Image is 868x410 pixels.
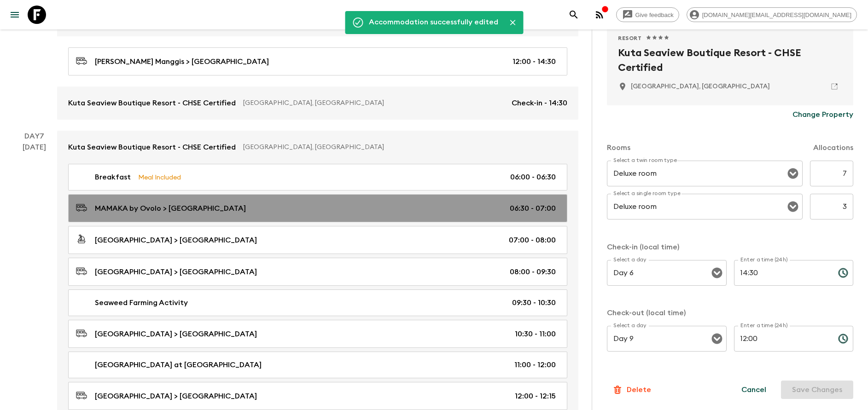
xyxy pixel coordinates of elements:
[95,172,131,183] p: Breakfast
[369,14,498,31] div: Accommodation successfully edited
[786,200,799,213] button: Open
[68,320,567,348] a: [GEOGRAPHIC_DATA] > [GEOGRAPHIC_DATA]10:30 - 11:00
[68,289,567,316] a: Seaweed Farming Activity09:30 - 10:30
[565,6,583,24] button: search adventures
[607,307,853,318] p: Check-out (local time)
[616,7,679,22] a: Give feedback
[509,235,556,246] p: 07:00 - 08:00
[613,256,646,264] label: Select a day
[510,172,556,183] p: 06:00 - 06:30
[68,226,567,254] a: [GEOGRAPHIC_DATA] > [GEOGRAPHIC_DATA]07:00 - 08:00
[687,7,857,22] div: [DOMAIN_NAME][EMAIL_ADDRESS][DOMAIN_NAME]
[740,322,788,329] label: Enter a time (24h)
[95,391,257,402] p: [GEOGRAPHIC_DATA] > [GEOGRAPHIC_DATA]
[68,352,567,378] a: [GEOGRAPHIC_DATA] at [GEOGRAPHIC_DATA]11:00 - 12:00
[607,242,853,253] p: Check-in (local time)
[627,384,651,395] p: Delete
[792,105,853,124] button: Change Property
[138,172,181,182] p: Meal Included
[512,98,567,109] p: Check-in - 14:30
[792,109,853,120] p: Change Property
[95,297,188,308] p: Seaweed Farming Activity
[613,190,681,197] label: Select a single room type
[834,264,852,282] button: Choose time, selected time is 2:30 PM
[68,194,567,222] a: MAMAKA by Ovolo > [GEOGRAPHIC_DATA]06:30 - 07:00
[515,329,556,340] p: 10:30 - 11:00
[243,143,560,152] p: [GEOGRAPHIC_DATA], [GEOGRAPHIC_DATA]
[68,164,567,191] a: BreakfastMeal Included06:00 - 06:30
[613,322,646,329] label: Select a day
[95,266,257,277] p: [GEOGRAPHIC_DATA] > [GEOGRAPHIC_DATA]
[613,156,677,164] label: Select a twin room type
[68,258,567,286] a: [GEOGRAPHIC_DATA] > [GEOGRAPHIC_DATA]08:00 - 09:30
[512,297,556,308] p: 09:30 - 10:30
[11,131,57,142] p: Day 7
[95,56,269,67] p: [PERSON_NAME] Manggis > [GEOGRAPHIC_DATA]
[607,381,656,399] button: Delete
[711,332,723,345] button: Open
[734,326,831,352] input: hh:mm
[57,131,578,164] a: Kuta Seaview Boutique Resort - CHSE Certified[GEOGRAPHIC_DATA], [GEOGRAPHIC_DATA]
[243,98,504,108] p: [GEOGRAPHIC_DATA], [GEOGRAPHIC_DATA]
[95,359,262,370] p: [GEOGRAPHIC_DATA] at [GEOGRAPHIC_DATA]
[510,203,556,214] p: 06:30 - 07:00
[607,142,630,153] p: Rooms
[513,56,556,67] p: 12:00 - 14:30
[618,35,642,42] span: Resort
[730,381,777,399] button: Cancel
[68,382,567,410] a: [GEOGRAPHIC_DATA] > [GEOGRAPHIC_DATA]12:00 - 12:15
[711,266,723,279] button: Open
[95,203,246,214] p: MAMAKA by Ovolo > [GEOGRAPHIC_DATA]
[57,87,578,120] a: Kuta Seaview Boutique Resort - CHSE Certified[GEOGRAPHIC_DATA], [GEOGRAPHIC_DATA]Check-in - 14:30
[786,167,799,180] button: Open
[95,329,257,340] p: [GEOGRAPHIC_DATA] > [GEOGRAPHIC_DATA]
[514,359,556,370] p: 11:00 - 12:00
[515,391,556,402] p: 12:00 - 12:15
[697,12,856,18] span: [DOMAIN_NAME][EMAIL_ADDRESS][DOMAIN_NAME]
[68,98,236,109] p: Kuta Seaview Boutique Resort - CHSE Certified
[68,47,567,75] a: [PERSON_NAME] Manggis > [GEOGRAPHIC_DATA]12:00 - 14:30
[6,6,24,24] button: menu
[510,266,556,277] p: 08:00 - 09:30
[506,16,519,29] button: Close
[630,12,679,18] span: Give feedback
[68,142,236,153] p: Kuta Seaview Boutique Resort - CHSE Certified
[734,260,831,286] input: hh:mm
[618,46,842,75] h2: Kuta Seaview Boutique Resort - CHSE Certified
[740,256,788,264] label: Enter a time (24h)
[95,235,257,246] p: [GEOGRAPHIC_DATA] > [GEOGRAPHIC_DATA]
[834,329,852,348] button: Choose time, selected time is 12:00 PM
[631,82,770,91] p: Bali, Indonesia
[813,142,853,153] p: Allocations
